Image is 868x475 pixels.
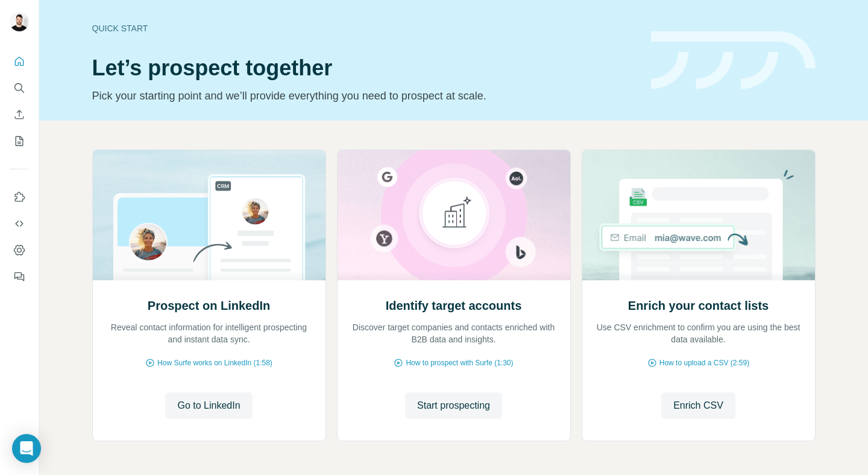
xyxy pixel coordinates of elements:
[661,392,735,419] button: Enrich CSV
[594,321,803,345] p: Use CSV enrichment to confirm you are using the best data available.
[177,398,240,413] span: Go to LinkedIn
[105,321,313,345] p: Reveal contact information for intelligent prospecting and instant data sync.
[651,31,816,90] img: banner
[582,150,816,280] img: Enrich your contact lists
[673,398,723,413] span: Enrich CSV
[10,77,29,99] button: Search
[405,392,502,419] button: Start prospecting
[92,22,637,34] div: Quick start
[92,87,637,104] p: Pick your starting point and we’ll provide everything you need to prospect at scale.
[10,266,29,288] button: Feedback
[337,150,571,280] img: Identify target accounts
[417,398,490,413] span: Start prospecting
[10,213,29,234] button: Use Surfe API
[659,357,749,368] span: How to upload a CSV (2:59)
[10,130,29,152] button: My lists
[406,357,513,368] span: How to prospect with Surfe (1:30)
[148,297,270,314] h2: Prospect on LinkedIn
[10,239,29,261] button: Dashboard
[628,297,769,314] h2: Enrich your contact lists
[92,56,637,80] h1: Let’s prospect together
[350,321,558,345] p: Discover target companies and contacts enriched with B2B data and insights.
[10,104,29,125] button: Enrich CSV
[386,297,522,314] h2: Identify target accounts
[10,12,29,31] img: Avatar
[10,186,29,208] button: Use Surfe on LinkedIn
[12,434,41,463] div: Open Intercom Messenger
[165,392,252,419] button: Go to LinkedIn
[92,150,326,280] img: Prospect on LinkedIn
[10,51,29,72] button: Quick start
[157,357,272,368] span: How Surfe works on LinkedIn (1:58)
